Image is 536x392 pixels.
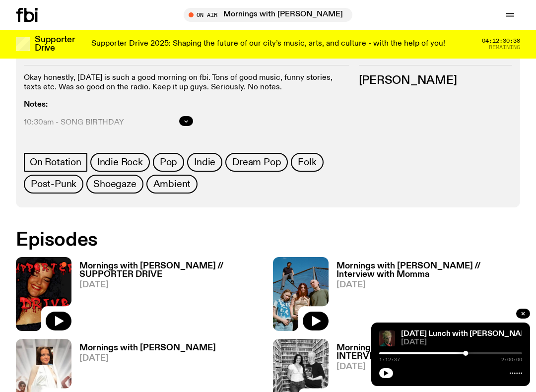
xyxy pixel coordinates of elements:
span: 91 episodes [32,54,70,59]
span: [DATE] [336,281,520,289]
a: Indie [187,153,222,172]
a: Post-Punk [24,175,83,194]
img: Junipo [379,330,395,346]
h3: Mornings with [PERSON_NAME] [79,344,216,352]
span: Dream Pop [232,157,281,168]
span: Pop [160,157,177,168]
span: [DATE] [336,363,520,371]
h3: Mornings with [PERSON_NAME] // INTERVIEW WITH [PERSON_NAME] [336,344,520,361]
h3: Mornings with [PERSON_NAME] // SUPPORTER DRIVE [79,262,263,279]
span: 2:00:00 [501,357,522,362]
span: Indie [194,157,215,168]
span: 04:12:30:38 [482,38,520,44]
span: On Rotation [30,157,81,168]
h2: Hosts [359,54,512,65]
a: Mornings with [PERSON_NAME] // Interview with Momma[DATE] [329,262,520,331]
h3: [PERSON_NAME] [359,75,512,86]
a: Shoegaze [86,175,143,194]
p: Supporter Drive 2025: Shaping the future of our city’s music, arts, and culture - with the help o... [91,40,445,49]
a: Ambient [146,175,198,194]
a: On Rotation [24,153,87,172]
a: Dream Pop [225,153,288,172]
a: Folk [291,153,323,172]
span: [DATE] [401,339,522,346]
h2: Episodes [16,231,349,249]
span: Ambient [153,179,191,190]
button: On AirMornings with [PERSON_NAME] // SUPPORTER DRIVE [184,8,352,22]
span: Post-Punk [31,179,76,190]
span: [DATE] [79,354,216,363]
span: Remaining [489,45,520,50]
span: 1:12:37 [379,357,400,362]
span: Folk [298,157,316,168]
h3: Supporter Drive [35,36,74,53]
a: Pop [153,153,184,172]
span: [DATE] [79,281,263,289]
p: Okay honestly, [DATE] is such a good morning on fbi. Tons of good music, funny stories, texts etc... [24,73,349,92]
h3: Mornings with [PERSON_NAME] // Interview with Momma [336,262,520,279]
span: Indie Rock [97,157,143,168]
a: Indie Rock [90,153,150,172]
a: Mornings with [PERSON_NAME] // SUPPORTER DRIVE[DATE] [71,262,263,331]
span: Shoegaze [93,179,136,190]
strong: Notes: [24,101,48,109]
